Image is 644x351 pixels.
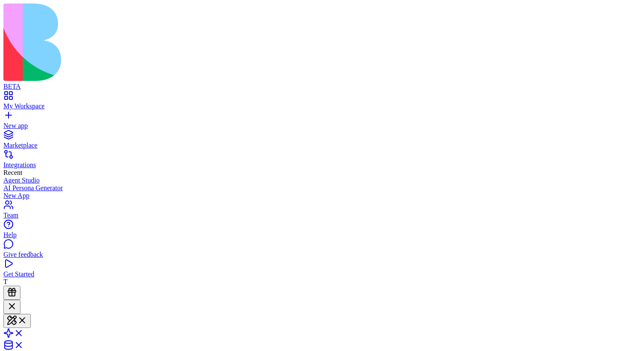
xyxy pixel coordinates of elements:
div: My Workspace [3,102,641,110]
a: Marketplace [3,134,641,149]
a: Team [3,204,641,219]
div: Team [3,212,641,219]
a: Integrations [3,154,641,169]
div: Get Started [3,270,641,278]
a: Get Started [3,263,641,278]
img: logo [3,3,346,81]
a: AI Persona Generator [3,184,641,192]
a: BETA [3,75,641,90]
span: T [3,278,8,285]
a: My Workspace [3,95,641,110]
div: Help [3,231,641,239]
a: Help [3,223,641,239]
div: Integrations [3,161,641,169]
div: BETA [3,83,641,90]
div: Marketplace [3,142,641,149]
a: New App [3,192,641,200]
a: New app [3,114,641,130]
a: Agent Studio [3,177,641,184]
div: New app [3,122,641,130]
span: Recent [3,169,22,176]
a: Give feedback [3,243,641,258]
div: Give feedback [3,251,641,258]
